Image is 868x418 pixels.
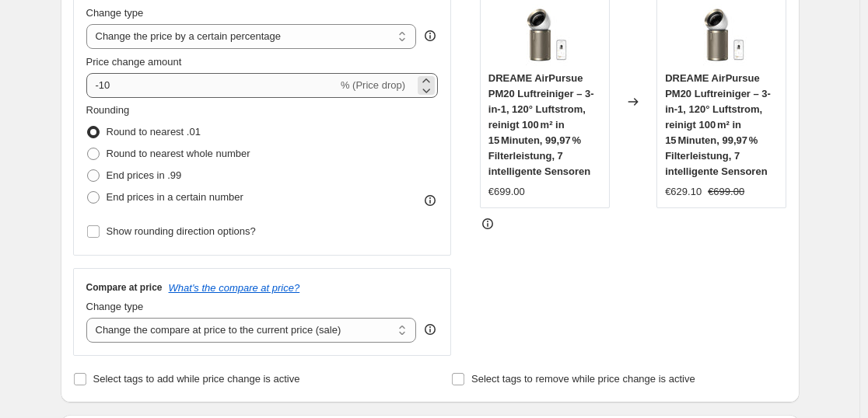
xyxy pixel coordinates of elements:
span: Select tags to add while price change is active [93,373,300,385]
strike: €699.00 [708,184,744,200]
button: What's the compare at price? [169,282,300,294]
div: help [422,28,438,44]
span: Change type [86,7,144,19]
span: Select tags to remove while price change is active [471,373,695,385]
input: -15 [86,73,338,98]
div: €629.10 [665,184,702,200]
img: 712-Ykj8p0L_80x.jpg [691,4,753,66]
span: DREAME AirPursue PM20 Luftreiniger – 3-in-1, 120° Luftstrom, reinigt 100 m² in 15 Minuten, 99,97 ... [488,72,594,177]
span: End prices in a certain number [107,191,243,203]
img: 712-Ykj8p0L_80x.jpg [513,4,576,66]
span: Round to nearest .01 [107,126,201,138]
span: Show rounding direction options? [107,225,256,237]
span: DREAME AirPursue PM20 Luftreiniger – 3-in-1, 120° Luftstrom, reinigt 100 m² in 15 Minuten, 99,97 ... [665,72,771,177]
span: End prices in .99 [107,169,182,181]
span: Round to nearest whole number [107,148,250,159]
span: Price change amount [86,56,182,68]
h3: Compare at price [86,281,163,294]
div: €699.00 [488,184,525,200]
span: % (Price drop) [341,79,405,91]
span: Change type [86,301,144,312]
span: Rounding [86,104,130,116]
div: help [422,322,438,337]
